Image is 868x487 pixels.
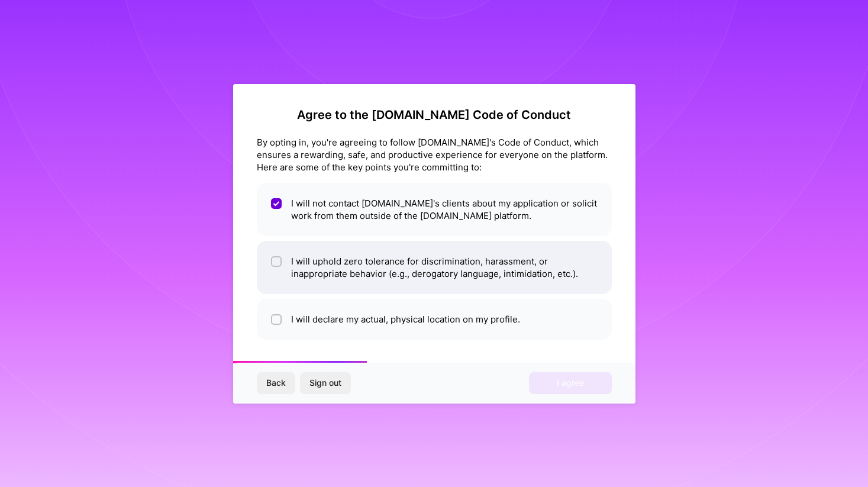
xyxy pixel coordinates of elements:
[309,377,341,389] span: Sign out
[266,377,286,389] span: Back
[257,108,612,122] h2: Agree to the [DOMAIN_NAME] Code of Conduct
[257,183,612,236] li: I will not contact [DOMAIN_NAME]'s clients about my application or solicit work from them outside...
[257,241,612,294] li: I will uphold zero tolerance for discrimination, harassment, or inappropriate behavior (e.g., der...
[257,299,612,340] li: I will declare my actual, physical location on my profile.
[300,372,351,394] button: Sign out
[257,372,295,394] button: Back
[257,136,612,173] div: By opting in, you're agreeing to follow [DOMAIN_NAME]'s Code of Conduct, which ensures a rewardin...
